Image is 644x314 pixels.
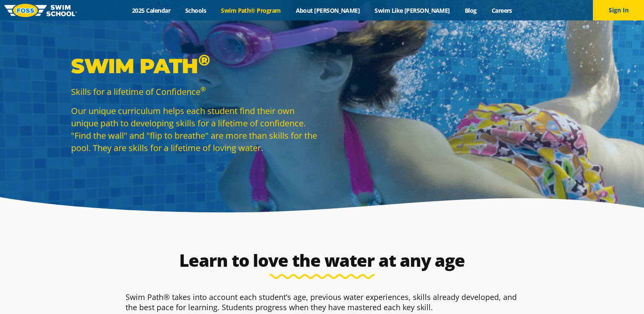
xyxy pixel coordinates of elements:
p: Our unique curriculum helps each student find their own unique path to developing skills for a li... [71,105,318,154]
a: Schools [178,6,214,14]
a: Swim Path® Program [214,6,288,14]
a: About [PERSON_NAME] [288,6,367,14]
a: Swim Like [PERSON_NAME] [367,6,458,14]
a: Careers [484,6,519,14]
p: Skills for a lifetime of Confidence [71,86,318,98]
p: Swim Path® takes into account each student’s age, previous water experiences, skills already deve... [126,292,519,312]
p: Swim Path [71,53,318,79]
sup: ® [198,51,210,69]
a: Blog [457,6,484,14]
img: FOSS Swim School Logo [4,4,77,17]
sup: ® [200,85,206,93]
h2: Learn to love the water at any age [121,250,523,271]
a: 2025 Calendar [125,6,178,14]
